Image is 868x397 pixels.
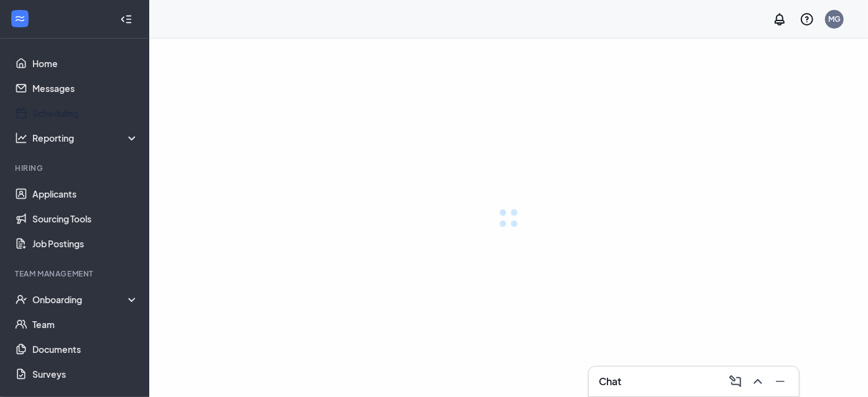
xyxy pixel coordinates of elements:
a: Team [32,312,139,337]
svg: Minimize [773,374,788,389]
a: Applicants [32,181,139,206]
button: ChevronUp [747,372,767,391]
div: Team Management [15,268,136,279]
svg: ComposeMessage [728,374,743,389]
div: MG [828,14,841,24]
a: Documents [32,337,139,362]
a: Sourcing Tools [32,206,139,231]
svg: Collapse [120,13,132,25]
svg: UserCheck [15,293,27,306]
h3: Chat [599,375,621,388]
svg: QuestionInfo [800,12,815,27]
a: Job Postings [32,231,139,256]
a: Scheduling [32,101,139,125]
svg: ChevronUp [750,374,765,389]
button: Minimize [769,372,789,391]
svg: Analysis [15,132,27,144]
div: Hiring [15,163,136,173]
button: ComposeMessage [724,372,744,391]
div: Reporting [32,132,139,144]
svg: WorkstreamLogo [14,12,26,25]
a: Surveys [32,362,139,386]
a: Messages [32,76,139,101]
a: Home [32,51,139,76]
svg: Notifications [772,12,787,27]
div: Onboarding [32,293,139,306]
